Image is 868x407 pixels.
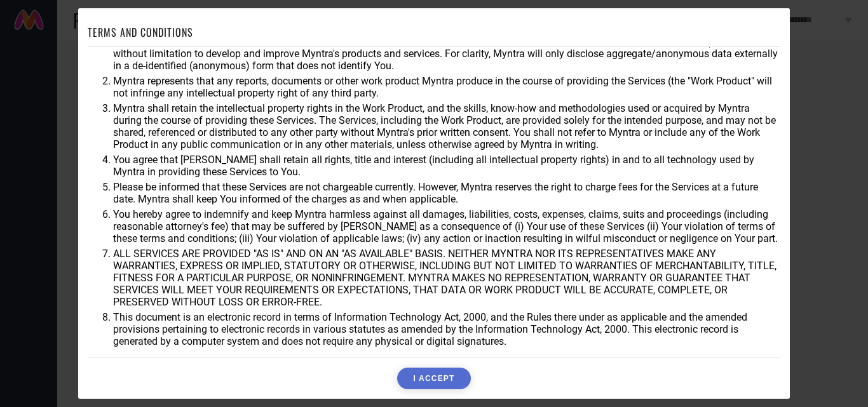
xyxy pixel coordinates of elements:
[113,102,780,150] li: Myntra shall retain the intellectual property rights in the Work Product, and the skills, know-ho...
[113,154,780,178] li: You agree that [PERSON_NAME] shall retain all rights, title and interest (including all intellect...
[113,311,780,347] li: This document is an electronic record in terms of Information Technology Act, 2000, and the Rules...
[113,208,780,244] li: You hereby agree to indemnify and keep Myntra harmless against all damages, liabilities, costs, e...
[113,181,780,205] li: Please be informed that these Services are not chargeable currently. However, Myntra reserves the...
[113,248,780,308] li: ALL SERVICES ARE PROVIDED "AS IS" AND ON AN "AS AVAILABLE" BASIS. NEITHER MYNTRA NOR ITS REPRESEN...
[88,25,193,40] h1: TERMS AND CONDITIONS
[113,36,780,72] li: You agree that Myntra may use aggregate and anonymized data for any business purpose during or af...
[113,75,780,99] li: Myntra represents that any reports, documents or other work product Myntra produce in the course ...
[397,368,470,389] button: I ACCEPT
